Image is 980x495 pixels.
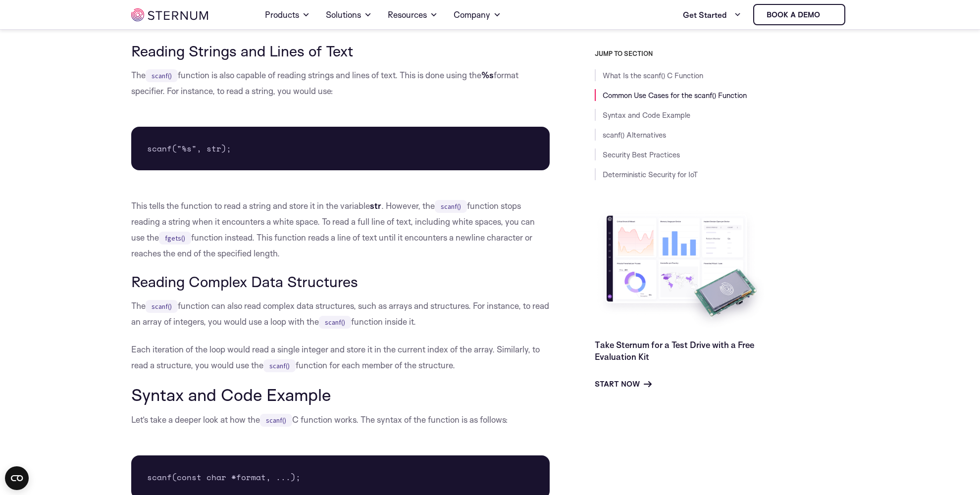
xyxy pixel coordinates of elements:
[595,378,652,390] a: Start Now
[5,466,29,490] button: Open CMP widget
[131,412,550,428] p: Let’s take a deeper look at how the C function works. The syntax of the function is as follows:
[603,130,666,140] a: scanf() Alternatives
[595,340,754,362] a: Take Sternum for a Test Drive with a Free Evaluation Kit
[131,342,550,373] p: Each iteration of the loop would read a single integer and store it in the current index of the a...
[131,67,550,99] p: The function is also capable of reading strings and lines of text. This is done using the format ...
[263,359,296,372] code: scanf()
[326,1,372,29] a: Solutions
[131,127,550,170] pre: scanf("%s", str);
[824,11,832,19] img: sternum iot
[319,316,351,329] code: scanf()
[146,69,178,82] code: scanf()
[131,8,208,21] img: sternum iot
[131,385,550,404] h2: Syntax and Code Example
[454,1,501,29] a: Company
[131,198,550,261] p: This tells the function to read a string and store it in the variable . However, the function sto...
[595,208,768,331] img: Take Sternum for a Test Drive with a Free Evaluation Kit
[388,1,438,29] a: Resources
[603,110,690,120] a: Syntax and Code Example
[603,170,698,179] a: Deterministic Security for IoT
[595,49,849,57] h3: JUMP TO SECTION
[683,5,741,25] a: Get Started
[131,298,550,330] p: The function can also read complex data structures, such as arrays and structures. For instance, ...
[265,1,310,29] a: Products
[603,150,680,159] a: Security Best Practices
[260,414,292,427] code: scanf()
[159,232,191,245] code: fgets()
[370,200,381,211] b: str
[603,91,747,100] a: Common Use Cases for the scanf() Function
[481,70,494,80] b: %s
[131,43,550,59] h3: Reading Strings and Lines of Text
[753,4,845,25] a: Book a demo
[131,273,550,290] h3: Reading Complex Data Structures
[146,300,178,313] code: scanf()
[435,200,467,213] code: scanf()
[603,71,703,80] a: What Is the scanf() C Function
